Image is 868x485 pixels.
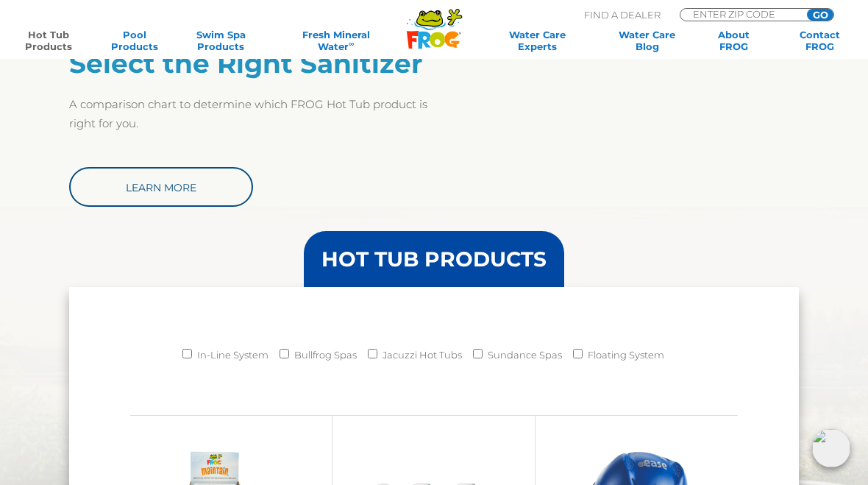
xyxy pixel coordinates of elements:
a: Learn More [69,167,253,207]
sup: ∞ [349,40,354,48]
label: Sundance Spas [488,342,562,367]
label: Jacuzzi Hot Tubs [383,342,462,367]
p: Find A Dealer [584,8,661,21]
img: openIcon [812,429,850,467]
h2: Select the Right Sanitizer [69,48,434,79]
input: GO [807,9,833,21]
label: In-Line System [197,342,268,367]
a: Swim SpaProducts [188,29,255,52]
h3: HOT TUB PRODUCTS [321,249,547,269]
label: Bullfrog Spas [294,342,357,367]
a: Fresh MineralWater∞ [274,29,399,52]
a: AboutFROG [700,29,767,52]
a: PoolProducts [101,29,168,52]
a: Water CareBlog [613,29,680,52]
p: A comparison chart to determine which FROG Hot Tub product is right for you. [69,95,434,133]
a: Water CareExperts [480,29,594,52]
a: Hot TubProducts [15,29,82,52]
label: Floating System [588,342,664,367]
a: ContactFROG [786,29,853,52]
input: Zip Code Form [691,9,791,19]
